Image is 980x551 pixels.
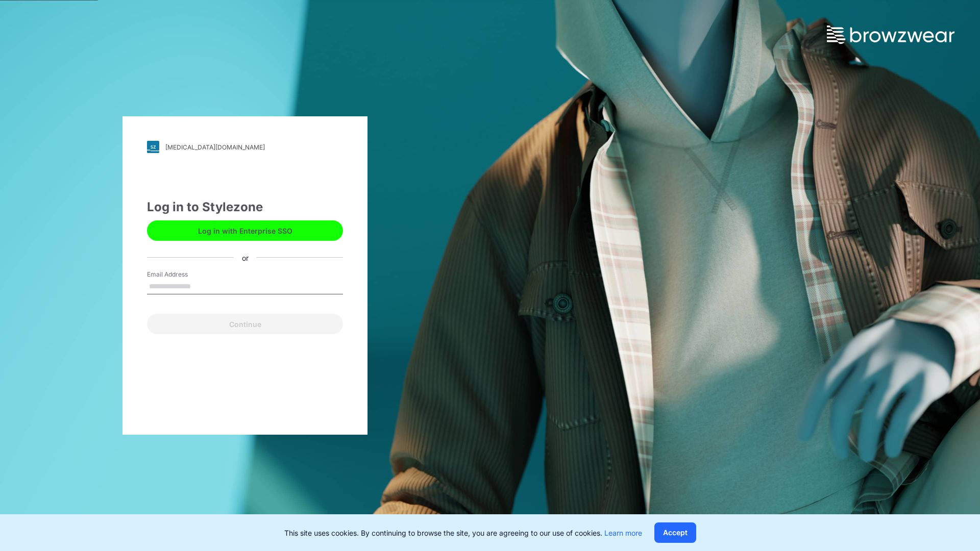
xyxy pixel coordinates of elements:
[147,198,343,216] div: Log in to Stylezone
[147,141,159,153] img: svg+xml;base64,PHN2ZyB3aWR0aD0iMjgiIGhlaWdodD0iMjgiIHZpZXdCb3g9IjAgMCAyOCAyOCIgZmlsbD0ibm9uZSIgeG...
[284,528,642,538] p: This site uses cookies. By continuing to browse the site, you are agreeing to our use of cookies.
[165,143,265,151] div: [MEDICAL_DATA][DOMAIN_NAME]
[234,252,257,263] div: or
[827,26,954,44] img: browzwear-logo.73288ffb.svg
[654,522,696,543] button: Accept
[604,529,642,537] a: Learn more
[147,220,343,241] button: Log in with Enterprise SSO
[147,141,343,153] a: [MEDICAL_DATA][DOMAIN_NAME]
[147,270,218,279] label: Email Address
